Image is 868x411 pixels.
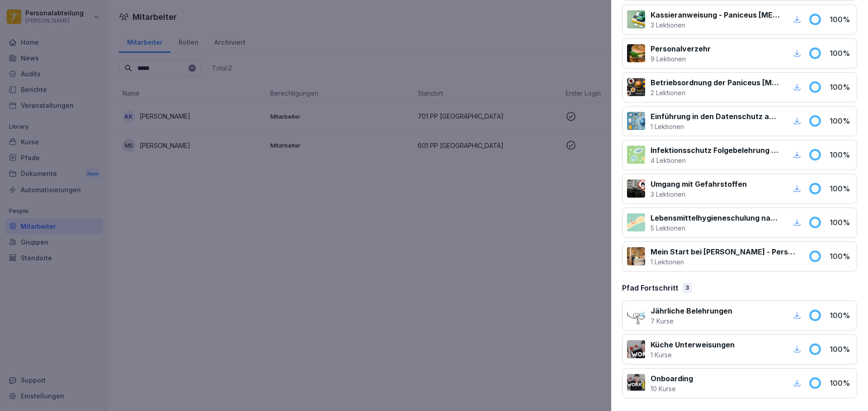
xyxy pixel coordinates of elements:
[830,14,852,25] p: 100 %
[651,54,711,64] p: 9 Lektionen
[651,145,780,156] p: Infektionsschutz Folgebelehrung (nach §43 IfSG)
[651,9,780,20] p: Kassieranweisung - Paniceus [MEDICAL_DATA] Systemzentrale GmbH
[651,305,732,316] p: Jährliche Belehrungen
[830,48,852,59] p: 100 %
[651,156,780,165] p: 4 Lektionen
[651,20,780,30] p: 3 Lektionen
[651,111,780,122] p: Einführung in den Datenschutz am Arbeitsplatz nach Art. 13 ff. DSGVO
[830,344,852,355] p: 100 %
[651,122,780,131] p: 1 Lektionen
[830,115,852,126] p: 100 %
[830,82,852,92] p: 100 %
[651,179,747,189] p: Umgang mit Gefahrstoffen
[830,310,852,321] p: 100 %
[830,378,852,388] p: 100 %
[651,223,780,233] p: 5 Lektionen
[651,88,780,97] p: 2 Lektionen
[651,77,780,88] p: Betriebsordnung der Paniceus [MEDICAL_DATA] Systemzentrale
[651,246,797,257] p: Mein Start bei [PERSON_NAME] - Personalfragebogen
[651,257,797,267] p: 1 Lektionen
[651,373,693,384] p: Onboarding
[651,189,747,199] p: 3 Lektionen
[830,149,852,160] p: 100 %
[651,316,732,326] p: 7 Kurse
[683,283,692,293] div: 3
[651,350,735,360] p: 1 Kurse
[830,217,852,228] p: 100 %
[651,43,711,54] p: Personalverzehr
[651,212,780,223] p: Lebensmittelhygieneschulung nach EU-Verordnung (EG) Nr. 852 / 2004
[830,251,852,262] p: 100 %
[651,384,693,393] p: 10 Kurse
[622,282,678,293] p: Pfad Fortschritt
[651,339,735,350] p: Küche Unterweisungen
[830,183,852,194] p: 100 %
